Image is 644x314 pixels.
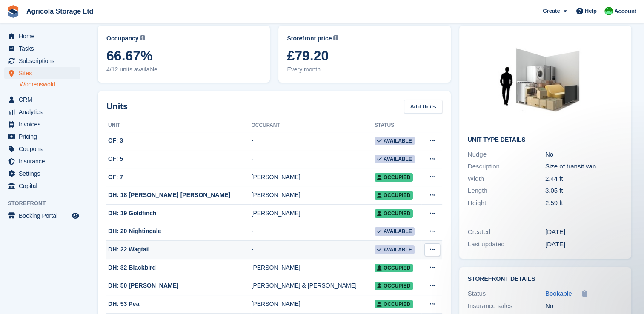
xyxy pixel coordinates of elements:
div: Status [468,289,545,299]
div: Width [468,174,545,184]
div: DH: 18 [PERSON_NAME] [PERSON_NAME] [106,191,251,200]
h2: Unit Type details [468,137,623,143]
div: 2.44 ft [545,174,623,184]
a: menu [4,155,80,167]
a: Bookable [545,289,572,299]
div: 2.59 ft [545,198,623,208]
td: - [251,223,374,241]
span: Storefront [8,199,85,208]
div: Created [468,227,545,237]
span: Occupied [375,209,413,218]
div: 3.05 ft [545,186,623,196]
span: Occupied [375,282,413,290]
div: [DATE] [545,240,623,249]
span: Occupied [375,300,413,308]
span: 66.67% [106,48,261,63]
span: Coupons [19,143,70,155]
a: menu [4,180,80,192]
th: Status [375,119,421,132]
span: Help [585,7,597,15]
span: Sites [19,67,70,79]
div: Insurance sales [468,301,545,311]
span: Occupied [375,191,413,200]
div: [PERSON_NAME] [251,209,374,218]
img: 50.jpg [481,34,609,130]
span: CRM [19,94,70,106]
td: - [251,241,374,259]
span: Capital [19,180,70,192]
a: menu [4,131,80,143]
a: menu [4,30,80,42]
img: stora-icon-8386f47178a22dfd0bd8f6a31ec36ba5ce8667c1dd55bd0f319d3a0aa187defe.svg [7,5,20,18]
span: Home [19,30,70,42]
a: menu [4,106,80,118]
div: No [545,301,623,311]
img: Tania Davies [604,7,613,15]
div: DH: 19 Goldfinch [106,209,251,218]
th: Occupant [251,119,374,132]
span: Insurance [19,155,70,167]
span: Every month [287,65,442,74]
div: CF: 5 [106,154,251,163]
span: Subscriptions [19,55,70,67]
div: DH: 53 Pea [106,300,251,308]
div: DH: 50 [PERSON_NAME] [106,281,251,290]
div: [PERSON_NAME] [251,191,374,200]
div: Description [468,162,545,171]
a: Add Units [404,100,442,114]
div: [DATE] [545,227,623,237]
h2: Units [106,100,128,113]
a: menu [4,143,80,155]
a: Womenswold [20,80,80,88]
div: [PERSON_NAME] & [PERSON_NAME] [251,281,374,290]
div: Last updated [468,240,545,249]
span: Occupied [375,264,413,272]
h2: Storefront Details [468,276,623,283]
span: Create [543,7,560,15]
span: Pricing [19,131,70,143]
span: Invoices [19,118,70,130]
span: Available [375,137,415,145]
span: 4/12 units available [106,65,261,74]
div: [PERSON_NAME] [251,263,374,272]
span: Analytics [19,106,70,118]
div: Size of transit van [545,162,623,171]
span: Settings [19,168,70,180]
a: menu [4,168,80,180]
img: icon-info-grey-7440780725fd019a000dd9b08b2336e03edf1995a4989e88bcd33f0948082b44.svg [333,35,338,40]
span: £79.20 [287,48,442,63]
img: icon-info-grey-7440780725fd019a000dd9b08b2336e03edf1995a4989e88bcd33f0948082b44.svg [140,35,145,40]
div: DH: 20 Nightingale [106,227,251,236]
a: menu [4,55,80,67]
div: Length [468,186,545,196]
div: Height [468,198,545,208]
span: Occupied [375,173,413,182]
a: menu [4,67,80,79]
span: Available [375,227,415,236]
div: [PERSON_NAME] [251,300,374,308]
a: Preview store [70,211,80,221]
span: Storefront price [287,34,332,43]
th: Unit [106,119,251,132]
span: Booking Portal [19,210,70,222]
a: menu [4,94,80,106]
span: Tasks [19,43,70,54]
a: menu [4,43,80,54]
div: CF: 3 [106,136,251,145]
div: CF: 7 [106,173,251,182]
div: DH: 22 Wagtail [106,245,251,254]
a: menu [4,118,80,130]
span: Account [614,7,636,16]
div: No [545,150,623,160]
div: [PERSON_NAME] [251,173,374,182]
span: Bookable [545,290,572,297]
td: - [251,150,374,168]
div: Nudge [468,150,545,160]
span: Occupancy [106,34,138,43]
span: Available [375,245,415,254]
td: - [251,132,374,150]
span: Available [375,155,415,163]
div: DH: 32 Blackbird [106,263,251,272]
a: menu [4,210,80,222]
a: Agricola Storage Ltd [23,4,97,18]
